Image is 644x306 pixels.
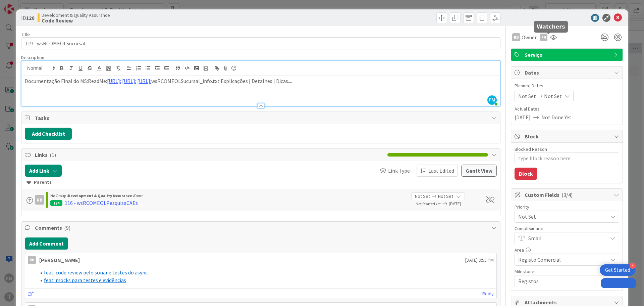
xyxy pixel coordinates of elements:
[35,151,384,159] span: Links
[518,255,604,264] span: Registo Comercial
[28,256,36,264] div: RB
[134,193,143,198] span: Done
[65,199,138,207] div: 116 - wsRCOMEOLPesquisaCAEs
[415,193,430,200] span: Not Set
[515,226,619,231] div: Complexidade
[515,205,619,209] div: Priority
[417,165,458,177] button: Last Edited
[35,224,488,232] span: Comments
[50,151,56,158] span: ( 1 )
[518,212,604,221] span: Not Set
[416,201,441,206] span: Not Started Yet
[25,237,68,250] button: Add Comment
[64,224,70,231] span: ( 9 )
[541,113,572,121] span: Not Done Yet
[487,95,497,105] span: FM
[537,24,565,30] h5: Watchers
[21,31,30,37] label: Title
[515,248,619,252] div: Area
[525,191,610,199] span: Custom Fields
[21,54,44,60] span: Description
[525,51,610,59] span: Serviço
[515,82,619,89] span: Planned Dates
[525,69,610,77] span: Dates
[42,18,110,23] b: Code Review
[522,33,537,41] span: Owner
[21,14,34,22] span: ID
[449,200,478,207] span: [DATE]
[21,37,500,49] input: type card name here...
[50,200,62,206] div: 124
[630,263,636,269] div: 4
[122,78,136,84] a: [URL]:
[600,264,636,276] div: Open Get Started checklist, remaining modules: 4
[25,128,72,140] button: Add Checklist
[388,167,410,175] span: Link Type
[39,256,80,264] div: [PERSON_NAME]
[515,269,619,274] div: Milestone
[465,257,494,264] span: [DATE] 9:55 PM
[35,195,44,205] div: RB
[50,193,68,198] span: No Group ›
[26,14,34,21] b: 126
[515,113,531,121] span: [DATE]
[540,34,547,41] div: FM
[605,267,630,273] div: Get Started
[107,78,121,84] a: [URL]:
[25,165,62,177] button: Add Link
[68,193,134,198] b: Development & Quality Assurance ›
[461,165,497,177] button: Gantt View
[438,193,453,200] span: Not Set
[137,78,151,84] a: [URL]:
[428,167,454,175] span: Last Edited
[26,179,495,186] div: Parents
[515,105,619,113] span: Actual Dates
[518,276,604,286] span: Registos
[515,168,537,180] button: Block
[528,233,604,243] span: Small
[544,92,562,100] span: Not Set
[482,290,494,298] a: Reply
[525,132,610,140] span: Block
[561,191,573,198] span: ( 3/4 )
[44,277,126,283] a: feat: mocks para testes e evidências
[518,92,536,100] span: Not Set
[25,77,497,85] p: Documentação Final do MS:ReadMe: wsRCOMEOLSucursal_info.txt Explicações | Detalhes | Dicas....
[35,114,488,122] span: Tasks
[515,146,547,152] label: Blocked Reason
[42,12,110,18] span: Development & Quality Assurance
[512,33,520,41] div: RB
[44,269,148,276] a: feat: code review pelo sonar e testes do async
